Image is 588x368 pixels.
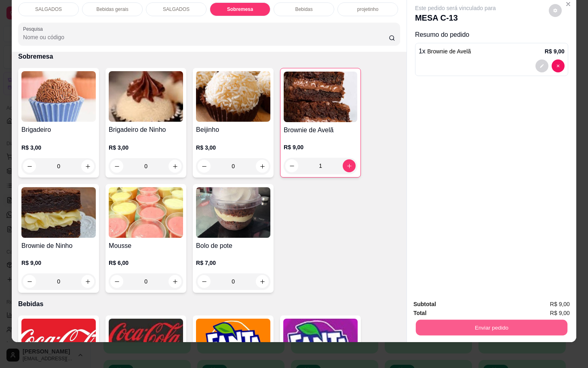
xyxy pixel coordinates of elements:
[96,6,128,13] p: Bebidas gerais
[256,160,269,173] button: increase-product-quantity
[81,160,94,173] button: increase-product-quantity
[23,33,389,41] input: Pesquisa
[196,125,270,135] h4: Beijinho
[110,160,123,173] button: decrease-product-quantity
[196,259,270,267] p: R$ 7,00
[415,12,496,23] p: MESA C-13
[284,143,357,151] p: R$ 9,00
[23,275,36,288] button: decrease-product-quantity
[18,52,400,61] p: Sobremesa
[343,159,356,172] button: increase-product-quantity
[21,144,96,152] p: R$ 3,00
[295,6,312,13] p: Bebidas
[21,259,96,267] p: R$ 9,00
[535,59,548,72] button: decrease-product-quantity
[357,6,379,13] p: projetinho
[23,25,46,32] label: Pesquisa
[552,59,565,72] button: decrease-product-quantity
[163,6,190,13] p: SALGADOS
[21,241,96,251] h4: Brownie de Ninho
[169,160,181,173] button: increase-product-quantity
[427,48,471,55] span: Brownie de Avelã
[284,125,357,135] h4: Brownie de Avelã
[416,319,567,335] button: Enviar pedido
[109,241,183,251] h4: Mousse
[23,160,36,173] button: decrease-product-quantity
[545,47,565,55] p: R$ 9,00
[413,310,426,316] strong: Total
[284,72,357,122] img: product-image
[196,144,270,152] p: R$ 3,00
[198,160,211,173] button: decrease-product-quantity
[109,71,183,122] img: product-image
[196,187,270,238] img: product-image
[35,6,62,13] p: SALGADOS
[285,159,298,172] button: decrease-product-quantity
[550,309,570,317] span: R$ 9,00
[415,30,568,40] p: Resumo do pedido
[415,4,496,12] p: Este pedido será vinculado para
[196,71,270,122] img: product-image
[81,275,94,288] button: increase-product-quantity
[109,125,183,135] h4: Brigadeiro de Ninho
[413,301,436,307] strong: Subtotal
[18,299,400,309] p: Bebidas
[419,47,471,56] p: 1 x
[109,144,183,152] p: R$ 3,00
[109,259,183,267] p: R$ 6,00
[21,125,96,135] h4: Brigadeiro
[21,187,96,238] img: product-image
[21,71,96,122] img: product-image
[550,300,570,309] span: R$ 9,00
[196,241,270,251] h4: Bolo de pote
[109,187,183,238] img: product-image
[549,4,562,17] button: decrease-product-quantity
[227,6,253,13] p: Sobremesa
